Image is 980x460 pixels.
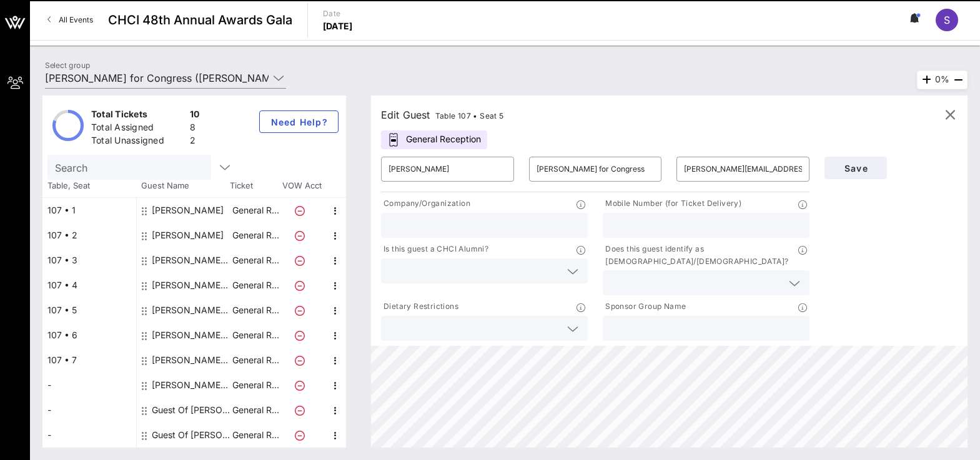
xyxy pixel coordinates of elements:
p: General R… [230,198,280,223]
span: Table, Seat [42,180,136,192]
div: 107 • 2 [42,223,136,248]
div: - [42,423,136,448]
p: Dietary Restrictions [381,300,458,313]
div: Angelica Razo Jeffries for Congress [152,373,230,398]
span: Table 107 • Seat 5 [435,111,504,120]
p: Does this guest identify as [DEMOGRAPHIC_DATA]/[DEMOGRAPHIC_DATA]? [603,243,798,268]
div: Guest Of Jeffries for Congress [152,398,230,423]
p: General R… [230,223,280,248]
div: - [42,398,136,423]
div: 107 • 6 [42,323,136,348]
div: S [936,9,958,31]
button: Save [824,157,887,179]
div: - [42,373,136,398]
div: 10 [190,108,200,124]
div: 0% [917,71,968,89]
p: General R… [230,248,280,273]
a: All Events [40,10,101,30]
span: Ticket [230,180,280,192]
span: Save [834,163,877,174]
div: Javier Gamboa Jeffries for Congress [152,323,230,348]
div: Total Tickets [91,108,185,124]
p: Date [323,7,353,20]
p: General R… [230,398,280,423]
div: Andrea Zayas Jeffries for Congress [152,348,230,373]
p: General R… [230,298,280,323]
p: General R… [230,348,280,373]
p: General R… [230,423,280,448]
span: S [944,14,950,26]
div: Edit Guest [381,106,504,124]
span: Need Help? [270,117,328,127]
div: 107 • 7 [42,348,136,373]
span: VOW Acct [280,180,324,192]
span: Guest Name [136,180,230,192]
button: Need Help? [259,110,339,133]
label: Select group [45,61,90,70]
div: Vanessa CARDENAS [152,198,224,223]
p: General R… [230,273,280,298]
div: 107 • 5 [42,298,136,323]
div: 2 [190,134,200,150]
span: CHCI 48th Annual Awards Gala [108,11,292,29]
div: Allison Zayas Jeffries for Congress [152,298,230,323]
div: 107 • 1 [42,198,136,223]
p: General R… [230,323,280,348]
p: Is this guest a CHCI Alumni? [381,243,488,256]
span: All Events [59,15,93,24]
p: Sponsor Group Name [603,300,686,313]
div: Lilian Sanchez [152,223,224,248]
div: 8 [190,121,200,137]
p: General R… [230,373,280,398]
div: 107 • 4 [42,273,136,298]
input: Last Name* [537,159,655,179]
p: Company/Organization [381,197,470,210]
div: Guest Of Jeffries for Congress [152,423,230,448]
div: General Reception [381,130,487,149]
div: Xochitl Oseguera Jeffries for Congress [152,273,230,298]
p: [DATE] [323,20,353,32]
div: Total Assigned [91,121,185,137]
p: Mobile Number (for Ticket Delivery) [603,197,741,210]
div: 107 • 3 [42,248,136,273]
div: María R. González Jeffries for Congress [152,248,230,273]
input: Email* [684,159,802,179]
div: Total Unassigned [91,134,185,150]
input: First Name* [389,159,507,179]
